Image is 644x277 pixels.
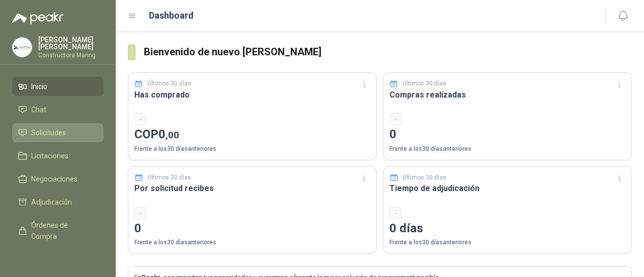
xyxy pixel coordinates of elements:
[12,123,104,142] a: Solicitudes
[134,182,370,195] h3: Por solicitud recibes
[31,173,77,184] span: Negociaciones
[389,219,625,238] p: 0 días
[389,125,625,144] p: 0
[134,113,146,125] div: -
[38,52,104,58] p: Constructora Maring
[149,9,194,23] h1: Dashboard
[13,38,32,57] img: Company Logo
[166,129,179,141] span: ,00
[389,207,401,219] div: -
[134,207,146,219] div: -
[389,144,625,154] p: Frente a los 30 días anteriores
[12,193,104,212] a: Adjudicación
[134,88,370,101] h3: Has comprado
[389,88,625,101] h3: Compras realizadas
[158,127,179,141] span: 0
[147,173,191,182] p: Últimos 30 días
[389,238,625,247] p: Frente a los 30 días anteriores
[31,220,94,242] span: Órdenes de Compra
[134,219,370,238] p: 0
[12,146,104,165] a: Licitaciones
[134,238,370,247] p: Frente a los 30 días anteriores
[31,127,66,138] span: Solicitudes
[389,113,401,125] div: -
[144,44,632,60] h3: Bienvenido de nuevo [PERSON_NAME]
[403,173,446,182] p: Últimos 30 días
[31,197,72,208] span: Adjudicación
[147,79,191,88] p: Últimos 30 días
[38,36,104,50] p: [PERSON_NAME] [PERSON_NAME]
[12,12,63,24] img: Logo peakr
[31,81,47,92] span: Inicio
[12,169,104,189] a: Negociaciones
[403,79,446,88] p: Últimos 30 días
[12,77,104,96] a: Inicio
[134,144,370,154] p: Frente a los 30 días anteriores
[31,150,68,161] span: Licitaciones
[12,216,104,246] a: Órdenes de Compra
[134,125,370,144] p: COP
[389,182,625,195] h3: Tiempo de adjudicación
[12,250,104,269] a: Remisiones
[12,100,104,119] a: Chat
[31,104,46,115] span: Chat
